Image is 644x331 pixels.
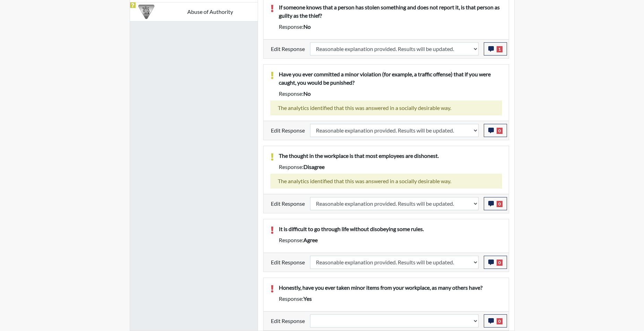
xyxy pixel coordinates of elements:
[497,260,503,266] span: 0
[138,4,154,20] img: CATEGORY%20ICON-01.94e51fac.png
[303,23,311,30] span: no
[484,256,507,269] button: 0
[271,101,502,115] div: The analytics identified that this was answered in a socially desirable way.
[305,124,484,137] div: Update the test taker's response, the change might impact the score
[303,295,312,302] span: yes
[305,197,484,210] div: Update the test taker's response, the change might impact the score
[274,163,507,171] div: Response:
[271,42,305,56] label: Edit Response
[279,283,502,292] p: Honestly, have you ever taken minor items from your workplace, as many others have?
[305,256,484,269] div: Update the test taker's response, the change might impact the score
[305,42,484,56] div: Update the test taker's response, the change might impact the score
[484,42,507,56] button: 1
[484,314,507,328] button: 0
[274,295,507,303] div: Response:
[271,174,502,188] div: The analytics identified that this was answered in a socially desirable way.
[271,256,305,269] label: Edit Response
[279,152,502,160] p: The thought in the workplace is that most employees are dishonest.
[497,318,503,324] span: 0
[497,201,503,207] span: 0
[274,23,507,31] div: Response:
[303,90,311,97] span: no
[163,2,258,21] td: Abuse of Authority
[279,225,502,233] p: It is difficult to go through life without disobeying some rules.
[484,197,507,210] button: 0
[274,236,507,244] div: Response:
[274,90,507,98] div: Response:
[271,314,305,328] label: Edit Response
[497,128,503,134] span: 0
[497,46,503,52] span: 1
[305,314,484,328] div: Update the test taker's response, the change might impact the score
[303,163,325,170] span: disagree
[279,3,502,20] p: If someone knows that a person has stolen something and does not report it, is that person as gui...
[279,70,502,87] p: Have you ever committed a minor violation (for example, a traffic offense) that if you were caugh...
[271,124,305,137] label: Edit Response
[484,124,507,137] button: 0
[303,237,318,243] span: agree
[271,197,305,210] label: Edit Response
